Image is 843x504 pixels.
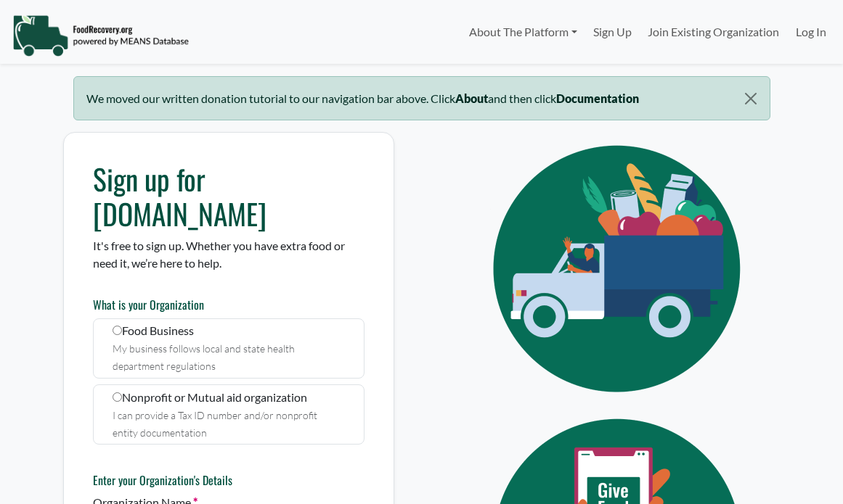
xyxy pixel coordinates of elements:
[113,392,122,402] input: Nonprofit or Mutual aid organization I can provide a Tax ID number and/or nonprofit entity docume...
[460,17,585,46] a: About The Platform
[93,318,365,379] label: Food Business
[93,237,365,272] p: It's free to sign up. Whether you have extra food or need it, we’re here to help.
[556,91,639,105] b: Documentation
[640,17,787,46] a: Join Existing Organization
[93,162,365,231] h1: Sign up for [DOMAIN_NAME]
[93,384,365,445] label: Nonprofit or Mutual aid organization
[460,132,780,405] img: Eye Icon
[585,17,640,46] a: Sign Up
[455,91,488,105] b: About
[113,409,317,439] small: I can provide a Tax ID number and/or nonprofit entity documentation
[113,326,122,335] input: Food Business My business follows local and state health department regulations
[93,474,365,487] h6: Enter your Organization's Details
[788,17,834,46] a: Log In
[93,298,365,312] h6: What is your Organization
[732,77,769,120] button: Close
[73,76,770,120] div: We moved our written donation tutorial to our navigation bar above. Click and then click
[12,14,189,57] img: NavigationLogo_FoodRecovery-91c16205cd0af1ed486a0f1a7774a6544ea792ac00100771e7dd3ec7c0e58e41.png
[113,342,295,372] small: My business follows local and state health department regulations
